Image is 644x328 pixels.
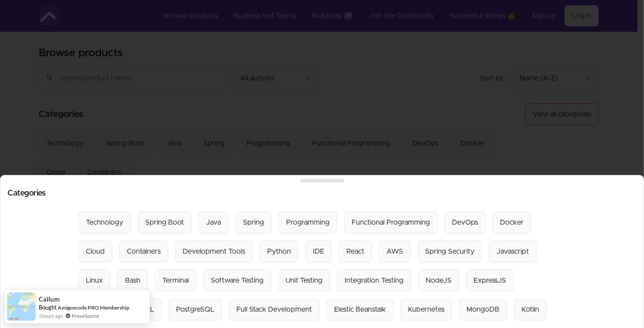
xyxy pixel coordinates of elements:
[236,304,312,315] div: Full Stack Development
[345,275,404,286] div: Integration Testing
[206,217,221,228] div: Java
[86,246,105,257] div: Cloud
[286,275,323,286] div: Unit Testing
[346,246,364,257] div: React
[211,275,264,286] div: Software Testing
[125,275,140,286] div: Bash
[7,190,637,197] h2: Categories
[497,246,529,257] div: Javascript
[86,217,123,228] div: Technology
[243,217,264,228] div: Spring
[467,304,500,315] div: MongoDB
[474,275,506,286] div: ExpressJS
[286,217,330,228] div: Programming
[127,246,161,257] div: Containers
[522,304,539,315] div: Kotlin
[86,275,103,286] div: Linux
[408,304,445,315] div: Kubernetes
[140,304,154,315] div: SQL
[426,275,452,286] div: NodeJS
[145,217,184,228] div: Spring Boot
[267,246,291,257] div: Python
[452,217,478,228] div: DevOps
[352,217,430,228] div: Functional Programming
[334,304,386,315] div: Elestic Beanstalk
[313,246,324,257] div: IDE
[500,217,524,228] div: Docker
[183,246,245,257] div: Development Tools
[86,304,118,315] div: Databases
[162,275,189,286] div: Terminal
[386,246,403,257] div: AWS
[176,304,214,315] div: PostgreSQL
[425,246,475,257] div: Spring Security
